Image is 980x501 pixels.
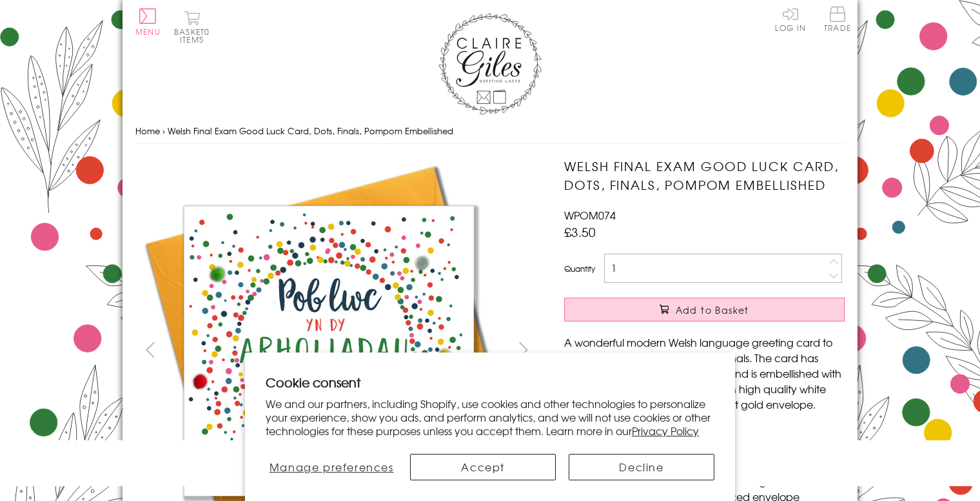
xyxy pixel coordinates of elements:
button: Add to Basket [564,298,845,322]
button: prev [135,335,164,364]
span: Add to Basket [676,303,749,316]
a: Home [135,125,160,137]
span: Trade [824,6,851,32]
label: Quantity [564,263,595,274]
a: Log In [775,6,806,32]
button: Basket0 items [174,10,210,43]
span: WPOM074 [564,207,616,223]
a: Trade [824,6,851,34]
h1: Welsh Final Exam Good Luck Card, Dots, Finals, Pompom Embellished [564,157,845,194]
button: next [509,335,538,364]
span: › [162,125,165,137]
a: Privacy Policy [632,423,699,438]
button: Decline [569,454,714,480]
span: Welsh Final Exam Good Luck Card, Dots, Finals, Pompom Embellished [168,125,453,137]
button: Accept [410,454,556,480]
span: 0 items [180,26,210,45]
p: We and our partners, including Shopify, use cookies and other technologies to personalize your ex... [266,397,714,437]
span: Menu [135,26,161,37]
img: Welsh Final Exam Good Luck Card, Dots, Finals, Pompom Embellished [538,157,925,497]
span: £3.50 [564,223,596,241]
span: Manage preferences [269,459,394,475]
button: Menu [135,8,161,36]
button: Manage preferences [266,454,397,480]
img: Claire Giles Greetings Cards [438,13,542,115]
h2: Cookie consent [266,373,714,391]
p: A wonderful modern Welsh language greeting card to wish someone good luck in their Finals. The ca... [564,334,845,412]
nav: breadcrumbs [135,118,845,145]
